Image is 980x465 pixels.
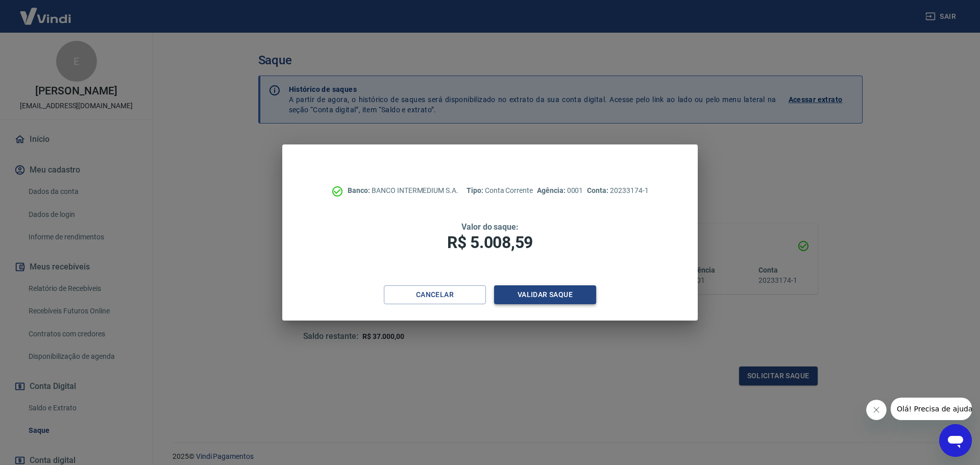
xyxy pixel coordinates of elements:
[494,285,596,304] button: Validar saque
[447,233,533,252] span: R$ 5.008,59
[537,186,567,194] span: Agência:
[461,222,519,232] span: Valor do saque:
[384,285,486,304] button: Cancelar
[866,400,887,420] iframe: Fechar mensagem
[537,185,583,196] p: 0001
[891,398,972,420] iframe: Mensagem da empresa
[467,186,485,194] span: Tipo:
[6,7,86,15] span: Olá! Precisa de ajuda?
[587,185,648,196] p: 20233174-1
[939,424,972,457] iframe: Botão para abrir a janela de mensagens
[348,185,458,196] p: BANCO INTERMEDIUM S.A.
[348,186,372,194] span: Banco:
[467,185,533,196] p: Conta Corrente
[587,186,610,194] span: Conta:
